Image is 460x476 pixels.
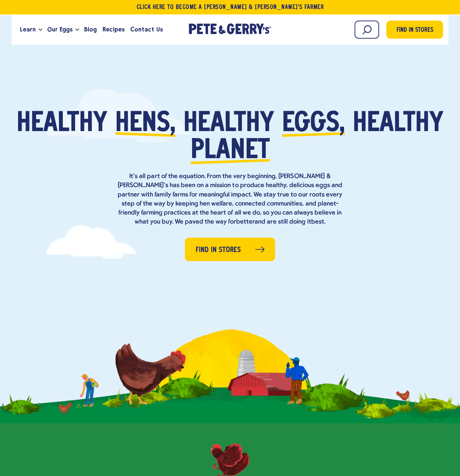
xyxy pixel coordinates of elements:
[355,21,379,39] input: Search
[44,20,75,39] a: Our Eggs
[191,138,270,165] span: planet
[183,111,274,138] span: healthy
[353,111,443,138] span: healthy
[127,20,165,39] a: Contact Us
[103,25,125,34] span: Recipes
[114,172,346,226] p: It’s all part of the equation. From the very beginning, [PERSON_NAME] & [PERSON_NAME]’s has been ...
[81,20,100,39] a: Blog
[75,29,79,31] button: Open the dropdown menu for Our Eggs
[386,21,443,39] a: Find in Stores
[100,20,127,39] a: Recipes
[47,25,73,34] span: Our Eggs
[115,111,175,138] span: hens,
[311,218,324,225] strong: best
[236,218,255,225] strong: better
[84,25,97,34] span: Blog
[17,20,39,39] a: Learn
[17,111,107,138] span: Healthy
[185,238,275,261] a: Find in Stores
[282,111,345,138] span: eggs,
[20,25,36,34] span: Learn
[396,26,433,35] span: Find in Stores
[196,245,241,256] span: Find in Stores
[130,25,162,34] span: Contact Us
[39,29,42,31] button: Open the dropdown menu for Learn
